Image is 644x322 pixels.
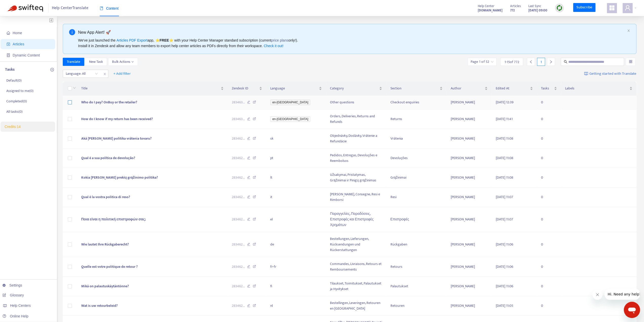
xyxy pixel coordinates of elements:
[8,5,43,12] img: Swifteq
[63,58,84,66] button: Translate
[326,296,386,316] td: Bestellingen, Leveringen, Retouren en [GEOGRAPHIC_DATA]
[81,175,158,180] span: Kokia [PERSON_NAME] prekių grąžinimo politika?
[537,96,561,109] td: 0
[5,67,15,73] p: Tasks
[386,207,446,232] td: Επιστροφές
[451,86,484,91] span: Author
[69,29,75,35] span: info-circle
[496,283,513,289] span: [DATE] 11:06
[504,59,519,65] span: 1 - 15 of 772
[584,70,636,78] a: Getting started with Translate
[496,136,513,141] span: [DATE] 11:08
[81,303,118,309] span: Wat is uw retourbeleid?
[496,241,513,247] span: [DATE] 11:06
[13,31,22,35] span: Home
[113,71,131,77] span: + Add filter
[131,61,134,63] span: down
[386,148,446,168] td: Devoluções
[266,296,326,316] td: nl
[326,168,386,187] td: Užsakymai, Pristatymas, Grąžinimai ir Pinigų grąžinimas
[510,8,515,13] strong: 772
[3,283,22,287] a: Settings
[496,86,529,91] span: Edited At
[478,3,494,9] span: Help Center
[3,4,36,8] span: Hi. Need any help?
[326,96,386,109] td: Other questions
[232,303,245,309] span: 283462 ...
[81,216,146,222] span: Ποια είναι η πολιτική επιστροφών σας;
[13,42,24,46] span: Articles
[266,232,326,257] td: de
[496,155,513,161] span: [DATE] 11:08
[266,257,326,277] td: fr-fr
[89,59,103,65] span: New Task
[528,3,541,9] span: Last Sync
[386,82,446,96] th: Section
[556,5,563,11] img: sync.dc5367851b00ba804db3.png
[50,68,54,71] span: plus-circle
[447,109,492,129] td: [PERSON_NAME]
[232,283,245,289] span: 283462 ...
[13,53,40,57] span: Dynamic Content
[6,99,27,104] p: Completed ( 0 )
[52,3,88,13] span: Help Center Translate
[386,277,446,296] td: Palautukset
[592,290,603,300] iframe: Close message
[447,257,492,277] td: [PERSON_NAME]
[266,277,326,296] td: fi
[496,303,513,309] span: [DATE] 11:05
[496,116,513,122] span: [DATE] 11:41
[232,116,245,122] span: 283463 ...
[584,72,588,76] img: image-link
[390,86,438,91] span: Section
[232,155,245,161] span: 283462 ...
[447,148,492,168] td: [PERSON_NAME]
[270,116,310,122] span: en-[GEOGRAPHIC_DATA]
[81,99,137,105] span: Who do I pay? OnBuy or the retailer?
[326,257,386,277] td: Commandes, Livraisons, Retours et Remboursements
[78,29,625,35] div: New App Alert! 🚀
[266,82,326,96] th: Language
[627,29,630,32] button: close
[81,116,153,122] span: How do I know if my return has been received?
[81,264,138,270] span: Quelle est votre politique de retour ?
[6,109,23,114] p: All tasks ( 0 )
[624,302,640,318] iframe: Button to launch messaging window
[67,59,80,65] span: Translate
[386,96,446,109] td: Checkout enquiries
[232,217,245,222] span: 283462 ...
[266,187,326,207] td: it
[112,59,134,65] span: Bulk Actions
[537,277,561,296] td: 0
[447,296,492,316] td: [PERSON_NAME]
[496,99,513,105] span: [DATE] 12:39
[386,129,446,148] td: Vrátenia
[537,232,561,257] td: 0
[447,207,492,232] td: [PERSON_NAME]
[326,207,386,232] td: Παραγγελίες, Παραδόσεις, Επιστροφές και Επιστροφές Χρημάτων
[266,148,326,168] td: pt
[326,129,386,148] td: Objednávky, Dodávky, Vrátenie a Refundácie
[537,187,561,207] td: 0
[159,38,169,42] b: FREE
[100,6,119,10] span: Content
[386,296,446,316] td: Retouren
[3,314,28,318] a: Online Help
[537,58,545,66] div: 1
[561,82,636,96] th: Labels
[108,58,138,66] button: Bulk Actionsdown
[326,148,386,168] td: Pedidos, Entregas, Devoluções e Reembolsos
[589,71,636,77] span: Getting started with Translate
[271,38,288,42] a: price plans
[496,264,513,270] span: [DATE] 11:06
[496,216,513,222] span: [DATE] 11:07
[81,155,135,161] span: Qual é a sua política de devolução?
[537,296,561,316] td: 0
[110,70,135,78] button: + Add filter
[478,7,503,13] a: [DOMAIN_NAME]
[386,168,446,187] td: Grąžinimai
[447,232,492,257] td: [PERSON_NAME]
[627,29,630,32] span: close
[386,109,446,129] td: Returns
[73,86,76,89] span: down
